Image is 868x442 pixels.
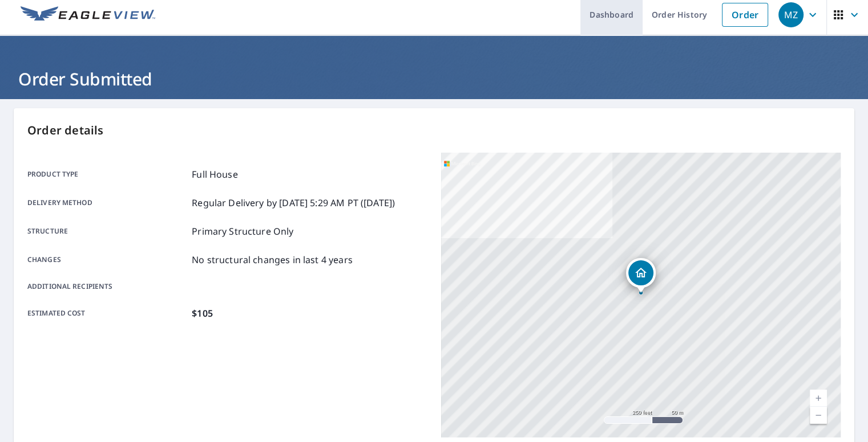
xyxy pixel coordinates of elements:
[192,167,238,181] p: Full House
[27,253,187,267] p: Changes
[192,306,213,320] p: $105
[21,6,155,23] img: EV Logo
[14,67,854,91] h1: Order Submitted
[810,390,827,407] a: Current Level 17, Zoom In
[27,167,187,181] p: Product type
[192,196,395,210] p: Regular Delivery by [DATE] 5:29 AM PT ([DATE])
[192,224,293,238] p: Primary Structure Only
[27,196,187,210] p: Delivery method
[27,306,187,320] p: Estimated cost
[192,253,353,267] p: No structural changes in last 4 years
[27,122,841,139] p: Order details
[27,281,187,292] p: Additional recipients
[27,224,187,238] p: Structure
[810,407,827,424] a: Current Level 17, Zoom Out
[722,3,768,27] a: Order
[626,258,656,293] div: Dropped pin, building 1, Residential property, 2104 Campfire Ct Silver Spring, MD 20906
[778,2,804,27] div: MZ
